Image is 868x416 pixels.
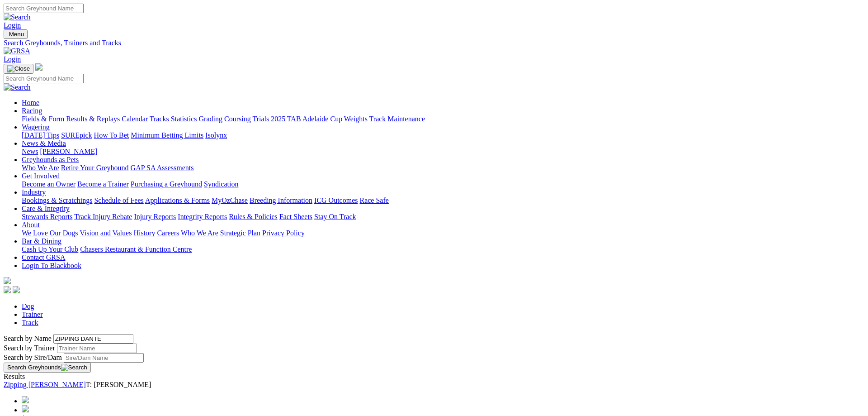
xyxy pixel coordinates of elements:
[4,47,30,55] img: GRSA
[199,115,222,123] a: Grading
[131,131,203,139] a: Minimum Betting Limits
[22,164,59,172] a: Who We Are
[22,180,864,188] div: Get Involved
[150,115,169,123] a: Tracks
[171,115,197,123] a: Statistics
[94,196,143,204] a: Schedule of Fees
[22,196,92,204] a: Bookings & Scratchings
[262,229,305,237] a: Privacy Policy
[279,213,312,220] a: Fact Sheets
[224,115,251,123] a: Coursing
[133,229,155,237] a: History
[145,196,210,204] a: Applications & Forms
[252,115,269,123] a: Trials
[22,107,42,115] a: Racing
[22,148,38,155] a: News
[22,253,65,261] a: Contact GRSA
[22,205,70,212] a: Care & Integrity
[344,115,368,123] a: Weights
[22,405,29,412] img: chevron-left-pager-blue.svg
[61,131,92,139] a: SUREpick
[22,139,66,147] a: News & Media
[61,364,87,371] img: Search
[4,4,84,13] input: Search
[53,334,133,344] input: Search by Greyhound name
[4,363,91,373] button: Search Greyhounds
[22,213,72,220] a: Stewards Reports
[4,335,52,342] label: Search by Name
[314,213,356,220] a: Stay On Track
[22,229,78,237] a: We Love Our Dogs
[22,180,75,188] a: Become an Owner
[271,115,342,123] a: 2025 TAB Adelaide Cup
[74,213,132,220] a: Track Injury Rebate
[80,245,192,253] a: Chasers Restaurant & Function Centre
[4,21,21,29] a: Login
[4,286,11,293] img: facebook.svg
[181,229,218,237] a: Who We Are
[4,83,31,91] img: Search
[4,29,28,39] button: Toggle navigation
[4,344,55,352] label: Search by Trainer
[40,148,97,155] a: [PERSON_NAME]
[94,131,129,139] a: How To Bet
[66,115,120,123] a: Results & Replays
[22,99,39,106] a: Home
[229,213,278,220] a: Rules & Policies
[22,319,38,326] a: Track
[250,196,312,204] a: Breeding Information
[4,55,21,63] a: Login
[64,353,144,363] input: Search by Sire/Dam name
[22,262,81,269] a: Login To Blackbook
[131,164,194,172] a: GAP SA Assessments
[22,229,864,237] div: About
[22,156,79,163] a: Greyhounds as Pets
[4,277,11,284] img: logo-grsa-white.png
[4,39,864,47] a: Search Greyhounds, Trainers and Tracks
[22,196,864,205] div: Industry
[9,31,24,38] span: Menu
[134,213,176,220] a: Injury Reports
[22,188,46,196] a: Industry
[157,229,179,237] a: Careers
[22,245,864,253] div: Bar & Dining
[35,63,42,71] img: logo-grsa-white.png
[178,213,227,220] a: Integrity Reports
[22,245,78,253] a: Cash Up Your Club
[61,164,129,172] a: Retire Your Greyhound
[4,354,62,361] label: Search by Sire/Dam
[4,74,84,83] input: Search
[22,311,43,318] a: Trainer
[7,65,30,72] img: Close
[22,172,60,180] a: Get Involved
[77,180,129,188] a: Become a Trainer
[22,131,864,139] div: Wagering
[131,180,202,188] a: Purchasing a Greyhound
[314,196,358,204] a: ICG Outcomes
[22,131,59,139] a: [DATE] Tips
[57,344,137,353] input: Search by Trainer name
[22,302,34,310] a: Dog
[22,148,864,156] div: News & Media
[204,180,238,188] a: Syndication
[22,396,29,403] img: chevrons-left-pager-blue.svg
[369,115,425,123] a: Track Maintenance
[22,115,64,123] a: Fields & Form
[4,381,86,388] a: Zipping [PERSON_NAME]
[22,164,864,172] div: Greyhounds as Pets
[22,221,40,229] a: About
[80,229,132,237] a: Vision and Values
[205,131,227,139] a: Isolynx
[4,64,33,74] button: Toggle navigation
[22,213,864,221] div: Care & Integrity
[22,123,50,131] a: Wagering
[4,13,31,21] img: Search
[13,286,20,293] img: twitter.svg
[122,115,148,123] a: Calendar
[4,373,864,381] div: Results
[22,237,61,245] a: Bar & Dining
[212,196,248,204] a: MyOzChase
[22,115,864,123] div: Racing
[359,196,388,204] a: Race Safe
